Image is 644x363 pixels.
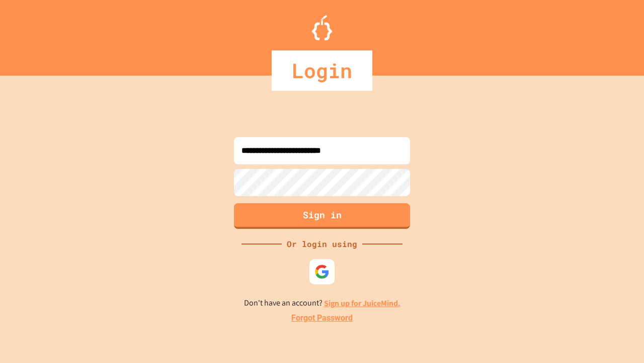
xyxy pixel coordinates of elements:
a: Sign up for JuiceMind. [324,298,400,309]
img: Logo.svg [312,15,332,40]
img: google-icon.svg [314,264,330,279]
div: Login [272,50,372,91]
iframe: chat widget [560,279,634,322]
button: Sign in [234,203,410,229]
iframe: chat widget [602,323,634,353]
p: Don't have an account? [244,297,400,310]
a: Forgot Password [291,312,353,324]
div: Or login using [282,238,362,250]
